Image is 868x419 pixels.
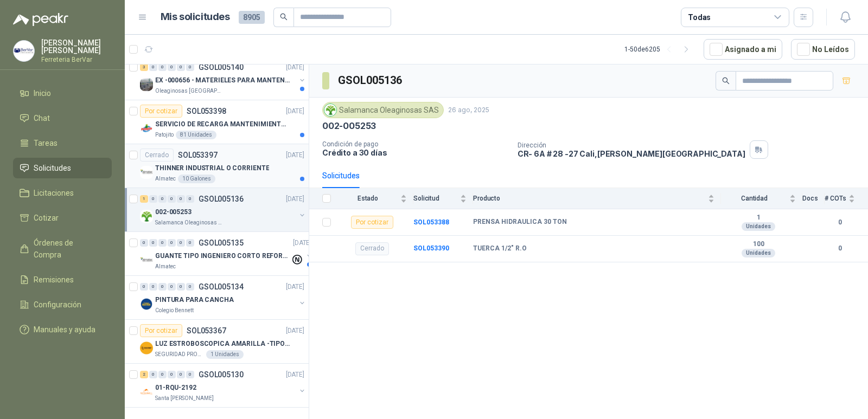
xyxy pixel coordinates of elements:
[155,207,192,217] p: 002-005253
[176,131,216,139] div: 81 Unidades
[155,350,204,359] p: SEGURIDAD PROVISER LTDA
[186,371,194,378] div: 0
[140,280,307,315] a: 0 0 0 0 0 0 GSOL005134[DATE] Company LogoPINTURA PARA CANCHAColegio Bennett
[742,249,775,257] div: Unidades
[286,282,304,292] p: [DATE]
[34,212,59,224] span: Cotizar
[199,239,244,247] p: GSOL005135
[825,188,868,209] th: # COTs
[34,162,71,174] span: Solicitudes
[140,236,314,271] a: 0 0 0 0 0 0 GSOL005135[DATE] Company LogoGUANTE TIPO INGENIERO CORTO REFORZADOAlmatec
[293,238,311,248] p: [DATE]
[355,242,389,255] div: Cerrado
[206,350,244,359] div: 1 Unidades
[14,41,34,61] img: Company Logo
[155,339,290,349] p: LUZ ESTROBOSCOPICA AMARILLA -TIPO BALA
[155,119,290,130] p: SERVICIO DE RECARGA MANTENIMIENTO Y PRESTAMOS DE EXTINTORES
[186,63,194,71] div: 0
[125,144,309,188] a: CerradoSOL053397[DATE] Company LogoTHINNER INDUSTRIAL O CORRIENTEAlmatec10 Galones
[791,39,855,60] button: No Leídos
[149,63,157,71] div: 0
[155,87,224,95] p: Oleaginosas [GEOGRAPHIC_DATA][PERSON_NAME]
[721,214,796,222] b: 1
[140,166,153,179] img: Company Logo
[34,324,95,336] span: Manuales y ayuda
[473,188,721,209] th: Producto
[186,239,194,247] div: 0
[155,251,290,261] p: GUANTE TIPO INGENIERO CORTO REFORZADO
[155,131,174,139] p: Patojito
[338,72,404,89] h3: GSOL005136
[239,11,265,24] span: 8905
[473,195,706,202] span: Producto
[704,39,782,60] button: Asignado a mi
[155,175,176,183] p: Almatec
[140,195,148,203] div: 1
[322,102,444,118] div: Salamanca Oleaginosas SAS
[324,104,336,116] img: Company Logo
[178,175,215,183] div: 10 Galones
[448,105,489,115] p: 26 ago, 2025
[34,187,74,199] span: Licitaciones
[155,383,196,393] p: 01-RQU-2192
[155,75,290,86] p: EX -000656 - MATERIELES PARA MANTENIMIENTO MECANIC
[187,107,226,115] p: SOL053398
[140,239,148,247] div: 0
[140,122,153,135] img: Company Logo
[177,239,185,247] div: 0
[322,148,509,157] p: Crédito a 30 días
[13,133,112,153] a: Tareas
[13,233,112,265] a: Órdenes de Compra
[286,326,304,336] p: [DATE]
[322,170,360,182] div: Solicitudes
[140,61,307,95] a: 3 0 0 0 0 0 GSOL005140[DATE] Company LogoEX -000656 - MATERIELES PARA MANTENIMIENTO MECANICOleagi...
[13,319,112,340] a: Manuales y ayuda
[140,210,153,223] img: Company Logo
[322,140,509,148] p: Condición de pago
[177,63,185,71] div: 0
[473,244,527,253] b: TUERCA 1/2" R.O
[140,149,174,162] div: Cerrado
[178,151,218,159] p: SOL053397
[155,394,214,403] p: Santa [PERSON_NAME]
[34,237,101,261] span: Órdenes de Compra
[688,11,711,23] div: Todas
[140,283,148,291] div: 0
[286,194,304,204] p: [DATE]
[199,195,244,203] p: GSOL005136
[286,106,304,117] p: [DATE]
[13,108,112,128] a: Chat
[13,158,112,178] a: Solicitudes
[413,188,473,209] th: Solicitud
[41,56,112,63] p: Ferreteria BerVar
[158,195,167,203] div: 0
[13,269,112,290] a: Remisiones
[34,137,58,149] span: Tareas
[187,327,226,334] p: SOL053367
[168,239,176,247] div: 0
[34,299,81,311] span: Configuración
[742,222,775,231] div: Unidades
[286,370,304,380] p: [DATE]
[825,217,855,228] b: 0
[413,218,449,226] b: SOL053388
[518,149,745,158] p: CR- 6A # 28 -27 Cali , [PERSON_NAME][GEOGRAPHIC_DATA]
[168,195,176,203] div: 0
[13,294,112,315] a: Configuración
[13,208,112,228] a: Cotizar
[199,283,244,291] p: GSOL005134
[140,371,148,378] div: 2
[13,183,112,203] a: Licitaciones
[149,239,157,247] div: 0
[41,39,112,54] p: [PERSON_NAME] [PERSON_NAME]
[186,195,194,203] div: 0
[721,195,787,202] span: Cantidad
[337,188,413,209] th: Estado
[140,254,153,267] img: Company Logo
[286,62,304,73] p: [DATE]
[155,295,234,305] p: PINTURA PARA CANCHA
[802,188,825,209] th: Docs
[722,77,730,85] span: search
[149,195,157,203] div: 0
[168,283,176,291] div: 0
